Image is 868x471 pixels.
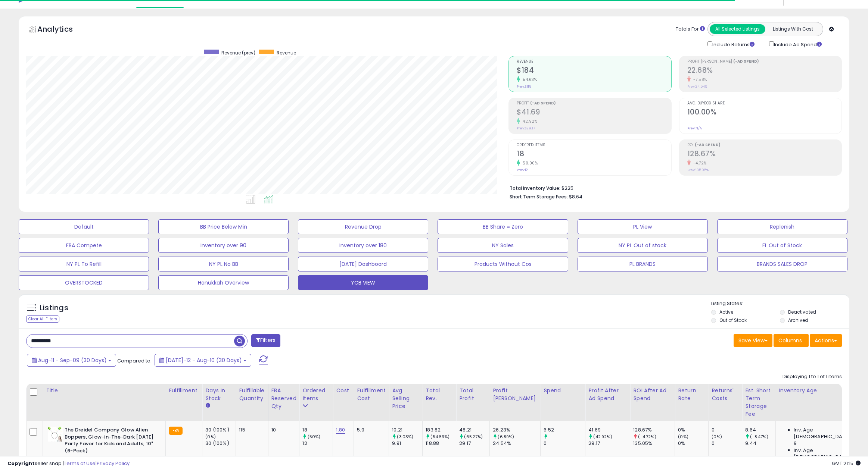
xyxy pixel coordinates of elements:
button: Inventory over 90 [158,238,289,253]
div: FBA Reserved Qty [271,387,296,410]
button: [DATE] Dashboard [298,257,428,271]
button: Save View [734,334,772,347]
span: Aug-11 - Sep-09 (30 Days) [38,357,107,364]
button: BB Share = Zero [438,219,568,234]
small: Prev: 135.05% [687,168,709,172]
div: 29.17 [588,440,630,447]
label: Out of Stock [719,317,747,323]
span: Compared to: [117,357,152,364]
small: 42.92% [520,119,537,124]
div: Returns' Costs [712,387,739,402]
h5: Listings [40,303,68,313]
button: Hanukkah Overview [158,275,289,290]
div: Profit [PERSON_NAME] [493,387,537,402]
b: (-Ad Spend) [733,59,759,64]
div: 48.21 [459,427,489,433]
a: 1.80 [336,426,345,434]
button: BB Price Below Min [158,219,289,234]
label: Deactivated [788,309,816,315]
div: Est. Short Term Storage Fee [745,387,772,418]
li: $225 [510,183,836,192]
h5: Analytics [37,24,87,36]
small: (3.03%) [397,434,413,440]
button: BRANDS SALES DROP [717,257,847,271]
button: Listings With Cost [765,24,821,34]
div: 12 [302,440,333,447]
span: Ordered Items [517,143,671,147]
button: Filters [251,334,280,347]
button: OVERSTOCKED [19,275,149,290]
div: 30 (100%) [205,440,236,447]
div: Total Profit [459,387,486,402]
a: Privacy Policy [97,460,130,467]
span: [DATE]-12 - Aug-10 (30 Days) [166,357,242,364]
button: FL Out of Stock [717,238,847,253]
div: Fulfillable Quantity [239,387,265,402]
span: Profit [517,101,671,106]
div: 135.05% [633,440,675,447]
small: (0%) [205,434,216,440]
span: Inv. Age [DEMOGRAPHIC_DATA]: [794,447,862,461]
small: (0%) [712,434,722,440]
button: Aug-11 - Sep-09 (30 Days) [27,354,116,367]
div: 9.91 [392,440,422,447]
h2: 100.00% [687,108,841,118]
div: 6.52 [544,427,585,433]
p: Listing States: [711,300,849,307]
small: (42.92%) [593,434,612,440]
button: FBA Compete [19,238,149,253]
span: Revenue [517,60,671,64]
small: 54.63% [520,77,537,82]
small: Prev: 12 [517,168,528,172]
small: (54.63%) [430,434,449,440]
button: Columns [774,334,809,347]
span: Revenue [277,50,296,56]
button: [DATE]-12 - Aug-10 (30 Days) [155,354,251,367]
a: Terms of Use [64,460,96,467]
span: ROI [687,143,841,147]
b: The Dreidel Company Glow Alien Boppers, Glow-in-The-Dark [DATE] Party Favor for Kids and Adults, ... [65,427,155,456]
small: (6.89%) [498,434,514,440]
div: 118.88 [426,440,456,447]
div: Displaying 1 to 1 of 1 items [783,373,842,380]
div: 9.44 [745,440,775,447]
small: (50%) [308,434,321,440]
button: All Selected Listings [710,24,765,34]
img: 316g4nYjzSL._SL40_.jpg [48,427,63,442]
span: Columns [778,337,802,344]
div: Totals For [676,26,705,33]
div: seller snap | | [7,460,130,467]
small: -4.72% [691,160,707,166]
button: NY PL No BB [158,257,289,271]
span: $8.64 [569,193,582,200]
div: 0% [678,427,708,433]
span: Profit [PERSON_NAME] [687,60,841,64]
h2: $41.69 [517,108,671,118]
small: 50.00% [520,160,538,166]
small: (-8.47%) [750,434,768,440]
b: Total Inventory Value: [510,185,560,191]
div: 5.9 [357,427,383,433]
div: 24.54% [493,440,540,447]
div: Inventory Age [779,387,865,395]
small: (-4.72%) [638,434,656,440]
small: (65.27%) [464,434,483,440]
div: 18 [302,427,333,433]
small: -7.58% [691,77,707,82]
b: (-Ad Spend) [695,142,721,148]
label: Active [719,309,733,315]
span: Revenue (prev) [221,50,255,56]
div: ROI After Ad Spend [633,387,672,402]
strong: Copyright [7,460,35,467]
div: 0 [712,427,742,433]
button: NY Sales [438,238,568,253]
div: Days In Stock [205,387,233,402]
div: 0 [544,440,585,447]
div: Total Rev. [426,387,453,402]
div: 115 [239,427,262,433]
small: FBA [169,427,183,435]
div: 29.17 [459,440,489,447]
button: YCB VIEW [298,275,428,290]
div: Spend [544,387,582,395]
b: (-Ad Spend) [530,100,556,106]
